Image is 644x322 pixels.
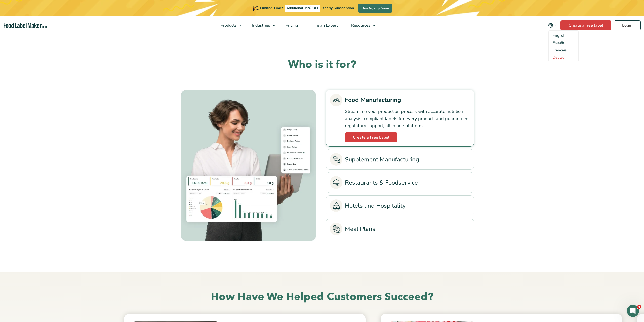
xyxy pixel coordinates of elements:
a: Hire an Expert [305,16,343,35]
li: Supplement Manufacturing [326,149,474,170]
h2: Who is it for? [170,58,474,72]
a: Food Label Maker homepage [4,23,47,28]
a: Meal Plans [330,223,470,235]
li: Food Manufacturing [326,90,474,147]
span: Resources [350,23,371,28]
button: Change language [545,20,560,30]
span: Additional 15% OFF [285,5,320,12]
a: Products [214,16,244,35]
h2: How Have We Helped Customers Succeed? [157,290,487,304]
span: 4 [637,305,641,309]
iframe: Intercom live chat [627,305,639,317]
li: Meal Plans [326,219,474,239]
a: Hotels and Hospitality [330,199,470,212]
aside: Language selected: English [553,33,574,60]
p: Streamline your production process with accurate nutrition analysis, compliant labels for every p... [345,108,470,129]
span: Limited Time! [260,6,283,10]
a: Industries [246,16,278,35]
a: Buy Now & Save [358,4,392,13]
a: Language switcher : German [553,55,567,60]
span: Industries [251,23,271,28]
span: Pricing [284,23,299,28]
span: English [553,33,565,38]
a: Pricing [279,16,304,35]
a: Language switcher : French [553,48,567,53]
a: Create a free label [560,20,611,30]
a: Food Manufacturing [330,94,470,106]
a: Create a Free Label [345,132,397,142]
li: Hotels and Hospitality [326,195,474,216]
li: Restaurants & Foodservice [326,172,474,193]
a: Language switcher : Spanish [553,40,566,45]
span: Yearly Subscription [323,6,354,10]
a: Supplement Manufacturing [330,153,470,166]
a: Login [614,20,641,30]
span: Products [219,23,237,28]
div: Food Manufacturing [170,90,318,241]
a: Restaurants & Foodservice [330,176,470,189]
a: Resources [345,16,378,35]
span: Hire an Expert [310,23,338,28]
